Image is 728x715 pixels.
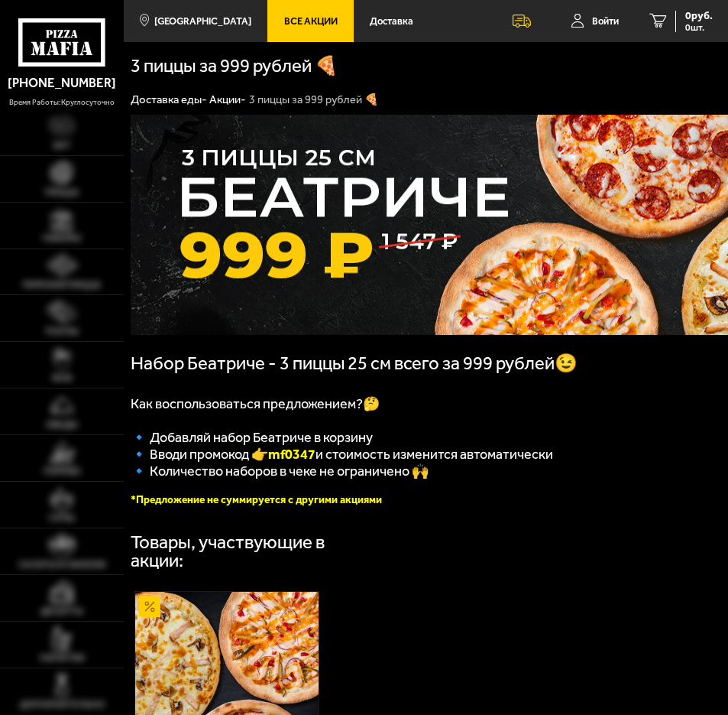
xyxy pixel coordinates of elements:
div: 3 пиццы за 999 рублей 🍕 [249,93,379,107]
span: Салаты и закуски [18,560,106,569]
span: Десерты [40,606,83,616]
h1: 3 пиццы за 999 рублей 🍕 [131,57,367,75]
span: Обеды [46,420,78,429]
span: Набор Беатриче - 3 пиццы 25 см всего за 999 рублей😉 [131,353,578,374]
span: 0 шт. [685,23,713,32]
span: Как воспользоваться предложением?🤔 [131,395,380,412]
span: Римская пицца [23,280,101,289]
span: 0 руб. [685,11,713,21]
a: Доставка еды- [131,93,207,106]
span: Дополнительно [20,700,105,709]
span: Пицца [45,187,79,197]
div: Товары, участвующие в акции: [131,533,367,570]
span: [GEOGRAPHIC_DATA] [154,16,251,26]
span: 🔹 Количество наборов в чеке не ограничено 🙌 [131,463,429,479]
span: Доставка [370,16,413,26]
img: Акционный [139,596,160,617]
font: *Предложение не суммируется с другими акциями [131,493,382,506]
span: Войти [592,16,619,26]
span: Горячее [44,466,81,476]
span: Напитки [40,653,85,662]
a: Акции- [209,93,246,106]
span: 🔹 Добавляй набор Беатриче в корзину [131,429,373,446]
span: Супы [49,513,75,522]
span: Роллы [46,327,79,336]
span: Наборы [43,233,81,242]
span: Хит [53,141,71,150]
span: 🔹 Вводи промокод 👉 и стоимость изменится автоматически [131,446,553,463]
b: mf0347 [268,446,315,463]
span: Все Акции [284,16,338,26]
span: WOK [52,373,73,382]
